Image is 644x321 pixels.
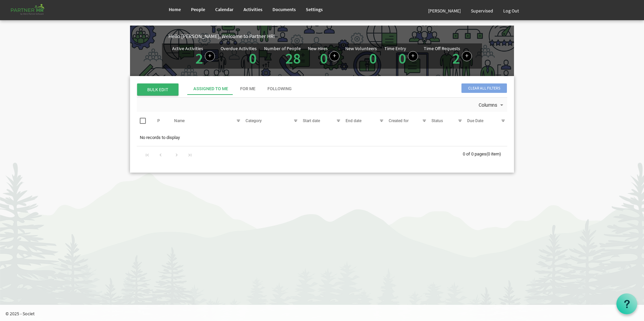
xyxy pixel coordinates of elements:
a: Create a new Activity [205,51,215,61]
div: Go to first page [143,150,152,159]
div: Time Off Requests [424,46,460,51]
span: Home [169,6,181,12]
a: Create a new time off request [462,51,472,61]
a: 0 [398,49,406,68]
div: Columns [477,98,506,112]
div: Number of active Activities in Partner HR [172,46,215,66]
div: People hired in the last 7 days [308,46,340,66]
a: [PERSON_NAME] [423,1,466,20]
span: 0 of 0 pages [463,151,486,156]
div: Hello [PERSON_NAME], Welcome to Partner HR! [168,32,514,40]
a: Supervised [466,1,498,20]
span: Documents [272,6,296,12]
a: 2 [452,49,460,68]
a: Log Out [498,1,524,20]
span: P [157,118,160,123]
span: Clear all filters [461,83,507,93]
div: New Hires [308,46,328,51]
div: Number of Time Entries [384,46,418,66]
div: New Volunteers [345,46,377,51]
span: Start date [303,118,320,123]
span: Settings [306,6,323,12]
div: Total number of active people in Partner HR [264,46,302,66]
div: Active Activities [172,46,203,51]
div: Assigned To Me [193,86,228,92]
span: BULK EDIT [137,83,179,96]
td: No records to display [137,131,507,144]
button: Columns [477,101,506,110]
div: Go to previous page [156,150,165,159]
div: For Me [240,86,255,92]
div: Go to next page [172,150,181,159]
a: Add new person to Partner HR [329,51,340,61]
p: © 2025 - Societ [5,310,644,317]
div: Go to last page [185,150,194,159]
a: 0 [320,49,328,68]
span: Status [431,118,443,123]
div: Overdue Activities [221,46,257,51]
a: 0 [369,49,377,68]
span: Name [174,118,185,123]
span: People [191,6,205,12]
a: 2 [195,49,203,68]
span: End date [346,118,361,123]
div: Time Entry [384,46,406,51]
span: Supervised [471,8,493,14]
a: 0 [249,49,257,68]
div: Following [267,86,292,92]
span: Columns [478,101,498,109]
span: Calendar [215,6,233,12]
a: 28 [285,49,301,68]
a: Log hours [408,51,418,61]
div: tab-header [187,83,558,95]
div: 0 of 0 pages (0 item) [463,146,507,160]
span: Activities [244,6,262,12]
span: Created for [389,118,409,123]
div: Activities assigned to you for which the Due Date is passed [221,46,258,66]
span: Due Date [467,118,483,123]
span: (0 item) [486,151,501,156]
div: Volunteer hired in the last 7 days [345,46,379,66]
div: Number of active time off requests [424,46,472,66]
div: Number of People [264,46,301,51]
span: Category [246,118,262,123]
